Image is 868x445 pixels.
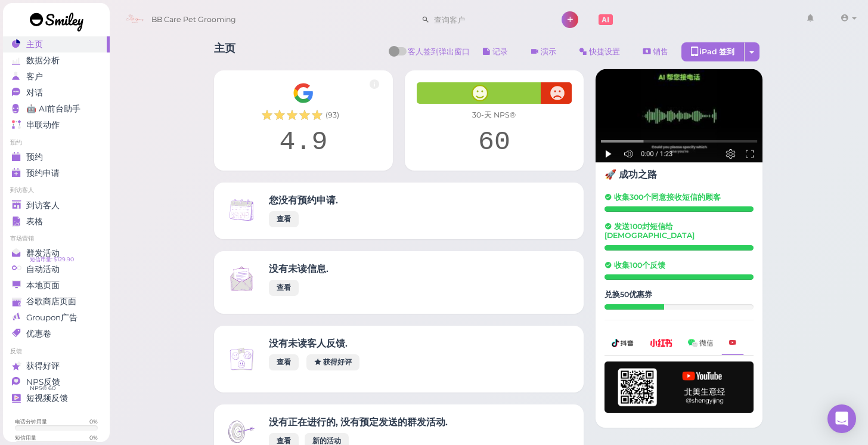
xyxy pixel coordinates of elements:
div: 60 [417,126,572,159]
h4: 没有正在进行的, 没有预定发送的群发活动. [269,416,448,428]
span: 本地页面 [26,280,60,291]
span: 到访客人 [26,200,60,211]
span: 🤖 AI前台助手 [26,104,80,114]
span: 获得好评 [26,361,60,371]
input: 查询客户 [430,10,545,29]
div: 短信用量 [15,434,36,441]
span: 数据分析 [26,55,60,66]
a: 预约申请 [3,165,110,181]
img: Inbox [226,344,257,375]
span: 预约 [26,152,43,162]
a: 客户 [3,69,110,85]
a: 销售 [633,42,678,61]
img: AI receptionist [596,69,762,163]
h5: 兑换50优惠券 [604,290,754,299]
span: 串联动作 [26,120,60,130]
a: 快捷设置 [569,42,630,61]
div: 电话分钟用量 [15,418,47,425]
a: 谷歌商店页面 [3,293,110,310]
h5: 收集100个反馈 [604,261,754,270]
a: 获得好评 [3,358,110,374]
a: 查看 [269,280,299,296]
div: 4.9 [226,126,381,159]
a: Groupon广告 [3,310,110,326]
a: 主页 [3,36,110,52]
a: 群发活动 短信币量: $129.90 [3,245,110,261]
h4: 没有未读信息. [269,263,328,274]
div: 0 % [89,418,98,425]
h4: 🚀 成功之路 [604,169,754,180]
h5: 发送100封短信给[DEMOGRAPHIC_DATA] [604,222,754,240]
span: 自动活动 [26,264,60,274]
div: Open Intercom Messenger [827,404,856,433]
a: 查看 [269,211,299,227]
span: 预约申请 [26,168,60,178]
span: 群发活动 [26,248,60,258]
a: 表格 [3,214,110,230]
span: 短视频反馈 [26,393,68,403]
span: 销售 [653,47,668,56]
span: Groupon广告 [26,313,77,323]
a: NPS反馈 NPS® 60 [3,374,110,390]
li: 市场营销 [3,234,110,243]
span: 表格 [26,217,43,227]
li: 到访客人 [3,186,110,194]
div: iPad 签到 [681,42,745,61]
li: 预约 [3,138,110,147]
div: 0 % [89,434,98,441]
div: 30-天 NPS® [417,110,572,120]
img: Inbox [226,263,257,294]
span: NPS反馈 [26,377,60,387]
a: 自动活动 [3,261,110,277]
a: 本地页面 [3,277,110,293]
a: 获得好评 [306,354,359,370]
img: Google__G__Logo-edd0e34f60d7ca4a2f4ece79cff21ae3.svg [293,82,314,104]
h4: 您没有预约申请. [269,194,338,206]
img: wechat-a99521bb4f7854bbf8f190d1356e2cdb.png [688,339,713,347]
a: 预约 [3,149,110,165]
a: 对话 [3,85,110,101]
img: douyin-2727e60b7b0d5d1bbe969c21619e8014.png [612,339,634,347]
a: 到访客人 [3,197,110,214]
span: NPS® 60 [30,384,55,393]
span: 客户 [26,72,43,82]
a: 🤖 AI前台助手 [3,101,110,117]
img: youtube-h-92280983ece59b2848f85fc261e8ffad.png [604,361,754,413]
li: 反馈 [3,347,110,356]
a: 优惠卷 [3,326,110,342]
span: 客人签到弹出窗口 [408,47,470,64]
span: 谷歌商店页面 [26,296,76,307]
h4: 没有未读客人反馈. [269,338,359,349]
span: 短信币量: $129.90 [30,255,74,264]
a: 串联动作 [3,117,110,133]
a: 数据分析 [3,52,110,69]
span: 对话 [26,88,43,98]
div: 20 [604,304,664,310]
span: ( 93 ) [325,110,339,120]
h1: 主页 [214,42,235,64]
a: 查看 [269,354,299,370]
img: xhs-786d23addd57f6a2be217d5a65f4ab6b.png [650,339,672,347]
button: 记录 [473,42,518,61]
h5: 收集300个同意接收短信的顾客 [604,193,754,202]
span: 优惠卷 [26,329,51,339]
span: BB Care Pet Grooming [151,3,236,36]
span: 主页 [26,39,43,50]
a: 短视频反馈 [3,390,110,406]
a: 演示 [521,42,566,61]
img: Inbox [226,194,257,225]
